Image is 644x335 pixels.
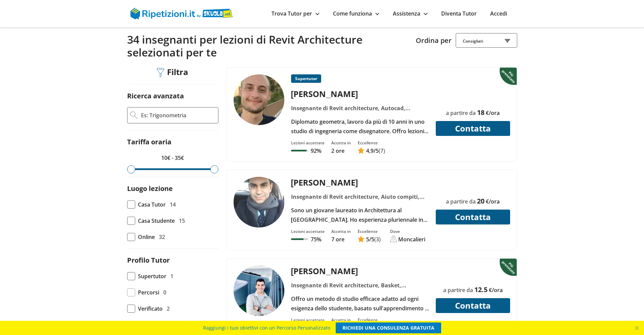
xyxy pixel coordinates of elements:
p: 7 ore [331,236,351,243]
p: 92% [311,147,321,154]
img: Piu prenotato [500,67,518,85]
span: (3) [374,236,381,243]
button: Contatta [436,121,510,136]
p: 2 ore [331,147,351,154]
span: 4,9 [366,147,374,154]
span: /5 [366,147,379,154]
span: 1 [170,271,173,281]
a: 5/5(3) [358,236,381,243]
div: Accetta in [331,229,351,234]
div: Insegnante di Revit architecture, Autocad, Rhinoceros [288,103,431,113]
a: Come funziona [333,10,379,17]
img: tutor a moncalieri - alessio [234,177,284,228]
span: Raggiungi i tuoi obiettivi con un Percorso Personalizzato [203,322,330,333]
span: a partire da [446,109,476,117]
span: 20 [477,196,484,206]
span: 2 [167,304,170,313]
span: €/ora [486,198,500,205]
span: Con Foto [138,320,161,330]
img: tutor a Milano - Petru [234,265,284,316]
div: Eccellente [358,317,381,323]
label: Luogo lezione [127,184,173,193]
p: 75% [311,236,321,243]
div: Moncalieri [398,236,425,243]
input: Es: Trigonometria [140,110,215,120]
div: Filtra [154,67,191,78]
span: /5 [366,236,374,243]
div: [PERSON_NAME] [288,88,431,99]
div: Lezioni accettate [291,229,325,234]
img: tutor a Bresso - Luca [234,74,284,125]
div: Accetta in [331,317,351,323]
img: Filtra filtri mobile [157,68,164,77]
span: Verificato [138,304,163,313]
div: Insegnante di Revit architecture, Aiuto compiti, Geometria, Matematica, Photoshop, Progettazione ... [288,192,431,201]
img: Piu prenotato [500,258,518,276]
a: Accedi [490,10,507,17]
a: RICHIEDI UNA CONSULENZA GRATUITA [336,322,441,333]
span: Casa Tutor [138,200,166,209]
div: Eccellente [358,229,381,234]
a: 4,9/5(7) [358,147,385,154]
div: Lezioni accettate [291,317,325,323]
span: a partire da [446,198,476,205]
div: Dove [390,229,425,234]
div: Sono un giovane laureato in Architettura al [GEOGRAPHIC_DATA]. Ho esperienza pluriennale in assis... [288,206,431,224]
span: (7) [379,147,385,154]
div: [PERSON_NAME] [288,265,431,277]
span: Online [138,232,155,242]
img: logo Skuola.net | Ripetizioni.it [130,8,233,19]
span: 33 [165,320,171,330]
div: Diplomato geometra, lavoro da più di 10 anni in uno studio di ingegneria come disegnatore. Offro ... [288,117,431,136]
label: Ricerca avanzata [127,91,184,100]
label: Ordina per [416,36,452,45]
div: Lezioni accettate [291,140,325,146]
button: Contatta [436,298,510,313]
span: Percorsi [138,288,159,297]
span: 18 [477,108,484,117]
p: 10€ - 35€ [127,153,218,163]
span: 14 [170,200,176,209]
div: Offro un metodo di studio efficace adatto ad ogni esigenza dello studente, basato sull'apprendime... [288,294,431,313]
button: Contatta [436,210,510,224]
span: 0 [163,288,166,297]
a: Trova Tutor per [271,10,319,17]
div: [PERSON_NAME] [288,177,431,188]
h2: 34 insegnanti per lezioni di Revit Architecture selezionati per te [127,33,411,59]
div: Consigliati [456,33,517,48]
span: €/ora [489,286,503,294]
span: €/ora [486,109,500,117]
span: a partire da [443,286,473,294]
label: Profilo Tutor [127,256,170,265]
span: Supertutor [138,271,166,281]
label: Tariffa oraria [127,137,171,146]
span: Casa Studente [138,216,175,225]
a: Assistenza [393,10,428,17]
div: Eccellente [358,140,385,146]
a: logo Skuola.net | Ripetizioni.it [130,9,233,17]
div: Accetta in [331,140,351,146]
img: Ricerca Avanzata [130,112,138,119]
span: 32 [159,232,165,242]
div: Insegnante di Revit architecture, Basket, Geometria descrittiva, Indesign, Photoshop, Progettazio... [288,281,431,290]
a: Diventa Tutor [441,10,477,17]
span: 12.5 [474,285,487,294]
span: 5 [366,236,369,243]
span: 15 [179,216,185,225]
p: Supertutor [291,74,321,83]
